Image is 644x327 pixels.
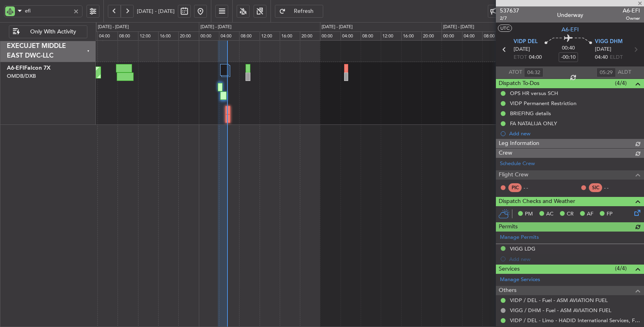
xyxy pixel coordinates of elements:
[510,110,551,117] div: BRIEFING details
[500,15,519,22] span: 2/7
[158,31,178,41] div: 16:00
[381,31,401,41] div: 12:00
[275,5,323,18] button: Refresh
[442,31,462,41] div: 00:00
[509,130,640,137] div: Add new
[514,46,530,54] span: [DATE]
[219,31,239,41] div: 04:00
[561,25,579,34] span: A6-EFI
[525,210,533,218] span: PM
[97,31,118,41] div: 04:00
[401,31,421,41] div: 16:00
[200,24,231,31] div: [DATE] - [DATE]
[21,29,85,35] span: Only With Activity
[615,79,627,87] span: (4/4)
[510,120,557,127] div: FA NATALIJA ONLY
[510,100,576,107] div: VIDP Permanent Restriction
[499,286,516,295] span: Others
[498,25,512,32] button: UTC
[7,72,36,80] a: OMDB/DXB
[499,79,539,88] span: Dispatch To-Dos
[138,31,158,41] div: 12:00
[499,197,575,206] span: Dispatch Checks and Weather
[7,65,51,71] a: A6-EFIFalcon 7X
[546,210,553,218] span: AC
[361,31,381,41] div: 08:00
[500,276,540,284] a: Manage Services
[567,210,574,218] span: CR
[615,264,627,273] span: (4/4)
[510,317,640,324] a: VIDP / DEL - Limo - HADID International Services, FZE
[320,31,340,41] div: 00:00
[595,38,623,46] span: VIGG DHM
[595,54,608,62] span: 04:40
[562,44,575,52] span: 00:40
[509,68,522,77] span: ATOT
[607,210,613,218] span: FP
[610,54,623,62] span: ELDT
[557,11,583,19] div: Underway
[300,31,320,41] div: 20:00
[529,54,542,62] span: 04:00
[482,31,502,41] div: 08:00
[510,297,608,304] a: VIDP / DEL - Fuel - ASM AVIATION FUEL
[514,38,538,46] span: VIDP DEL
[514,54,527,62] span: ETOT
[9,25,87,38] button: Only With Activity
[623,15,640,22] span: Owner
[25,5,70,17] input: A/C (Reg. or Type)
[239,31,259,41] div: 08:00
[178,31,198,41] div: 20:00
[98,24,129,31] div: [DATE] - [DATE]
[499,265,520,274] span: Services
[595,46,611,54] span: [DATE]
[587,210,593,218] span: AF
[500,6,519,15] span: 537637
[462,31,482,41] div: 04:00
[341,31,361,41] div: 04:00
[322,24,353,31] div: [DATE] - [DATE]
[618,68,631,77] span: ALDT
[260,31,280,41] div: 12:00
[137,8,175,15] span: [DATE] - [DATE]
[118,31,138,41] div: 08:00
[623,6,640,15] span: A6-EFI
[280,31,300,41] div: 16:00
[421,31,442,41] div: 20:00
[7,65,24,71] span: A6-EFI
[443,24,474,31] div: [DATE] - [DATE]
[287,8,320,14] span: Refresh
[510,307,611,314] a: VIGG / DHM - Fuel - ASM AVIATION FUEL
[510,90,558,97] div: OPS HR versus SCH
[199,31,219,41] div: 00:00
